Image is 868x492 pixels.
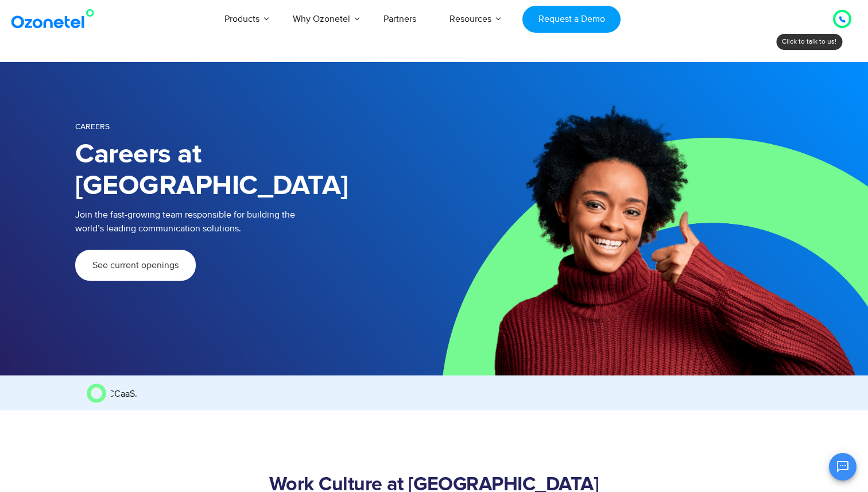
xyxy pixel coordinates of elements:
[457,389,509,398] strong: We’re hiring!
[75,122,110,131] span: Careers
[87,383,106,403] img: O Image
[92,261,179,270] span: See current openings
[829,453,857,481] button: Open chat
[75,208,417,235] p: Join the fast-growing team responsible for building the world’s leading communication solutions.
[111,387,782,401] marquee: And we are on the lookout for passionate,self-driven, hardworking team members to join us. Come, ...
[75,139,434,202] h1: Careers at [GEOGRAPHIC_DATA]
[75,250,196,281] a: See current openings
[522,6,621,33] a: Request a Demo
